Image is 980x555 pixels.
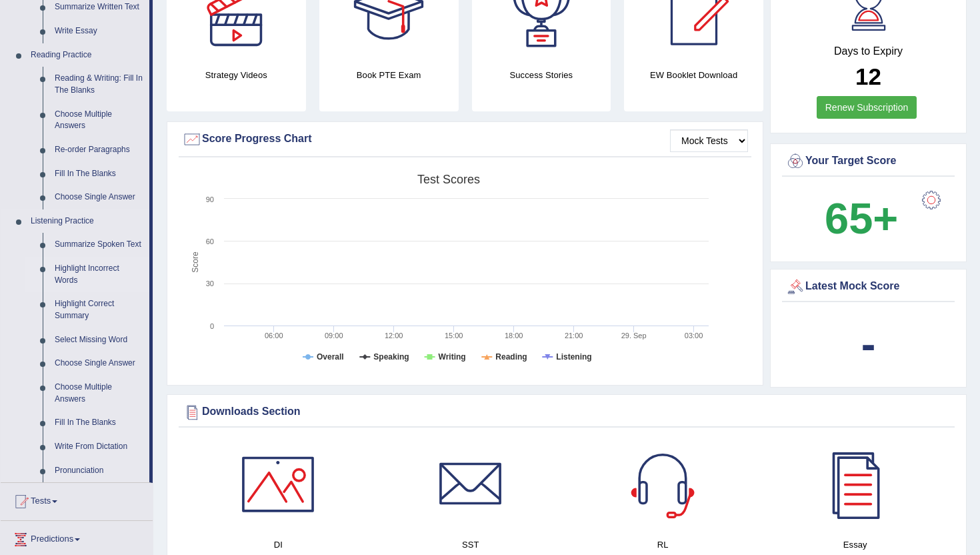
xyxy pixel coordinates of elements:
[766,538,945,552] h4: Essay
[49,67,149,102] a: Reading & Writing: Fill In The Blanks
[182,129,748,149] div: Score Progress Chart
[855,63,881,89] b: 12
[565,332,583,340] text: 21:00
[49,185,149,209] a: Choose Single Answer
[206,195,214,203] text: 90
[189,538,368,552] h4: DI
[317,352,344,362] tspan: Overall
[817,96,917,119] a: Renew Subscription
[25,209,149,233] a: Listening Practice
[206,237,214,245] text: 60
[49,352,149,376] a: Choose Single Answer
[49,138,149,162] a: Re-order Paragraphs
[49,233,149,257] a: Summarize Spoken Text
[439,352,466,362] tspan: Writing
[49,292,149,328] a: Highlight Correct Summary
[167,68,306,82] h4: Strategy Videos
[182,402,951,422] div: Downloads Section
[385,332,403,340] text: 12:00
[445,332,463,340] text: 15:00
[417,173,480,186] tspan: Test scores
[472,68,611,82] h4: Success Stories
[505,332,523,340] text: 18:00
[49,459,149,483] a: Pronunciation
[785,45,951,57] h4: Days to Expiry
[49,103,149,138] a: Choose Multiple Answers
[191,251,200,273] tspan: Score
[1,483,153,516] a: Tests
[319,68,459,82] h4: Book PTE Exam
[49,162,149,186] a: Fill In The Blanks
[49,376,149,411] a: Choose Multiple Answers
[621,332,647,340] tspan: 29. Sep
[49,411,149,435] a: Fill In The Blanks
[49,328,149,352] a: Select Missing Word
[624,68,763,82] h4: EW Booklet Download
[206,280,214,288] text: 30
[210,322,214,330] text: 0
[49,19,149,43] a: Write Essay
[49,435,149,459] a: Write From Dictation
[49,257,149,292] a: Highlight Incorrect Words
[1,521,153,554] a: Predictions
[25,43,149,67] a: Reading Practice
[861,320,876,368] b: -
[495,352,527,362] tspan: Reading
[381,538,561,552] h4: SST
[573,538,753,552] h4: RL
[685,332,703,340] text: 03:00
[373,352,409,362] tspan: Speaking
[265,332,283,340] text: 06:00
[825,194,898,243] b: 65+
[785,277,951,297] div: Latest Mock Score
[785,151,951,171] div: Your Target Score
[556,352,591,362] tspan: Listening
[325,332,343,340] text: 09:00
